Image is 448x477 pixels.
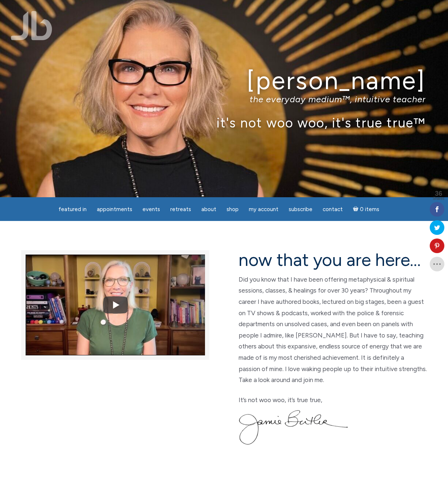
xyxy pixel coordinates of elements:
span: Subscribe [289,206,312,213]
a: Cart0 items [349,202,384,217]
a: Subscribe [284,202,317,217]
p: Did you know that I have been offering metaphysical & spiritual sessions, classes, & healings for... [239,274,427,386]
img: Jamie Butler. The Everyday Medium [11,11,52,40]
a: featured in [54,202,91,217]
span: 0 items [360,207,379,212]
a: Events [138,202,164,217]
span: 36 [433,190,444,197]
span: Events [143,206,160,213]
i: Cart [353,206,360,213]
span: featured in [58,206,87,213]
span: Shares [433,197,444,201]
h1: [PERSON_NAME] [22,67,425,94]
a: Shop [222,202,243,217]
a: My Account [244,202,283,217]
span: Shop [227,206,239,213]
span: About [201,206,216,213]
a: Retreats [166,202,195,217]
span: Retreats [170,206,191,213]
a: Contact [318,202,347,217]
p: it's not woo woo, it's true true™ [22,115,425,130]
a: About [197,202,221,217]
span: Appointments [97,206,132,213]
h2: now that you are here… [239,250,427,270]
a: Appointments [92,202,137,217]
p: It’s not woo woo, it’s true true, [239,394,427,406]
span: My Account [249,206,278,213]
img: YouTube video [26,238,205,372]
span: Contact [323,206,343,213]
p: the everyday medium™, intuitive teacher [22,94,425,104]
